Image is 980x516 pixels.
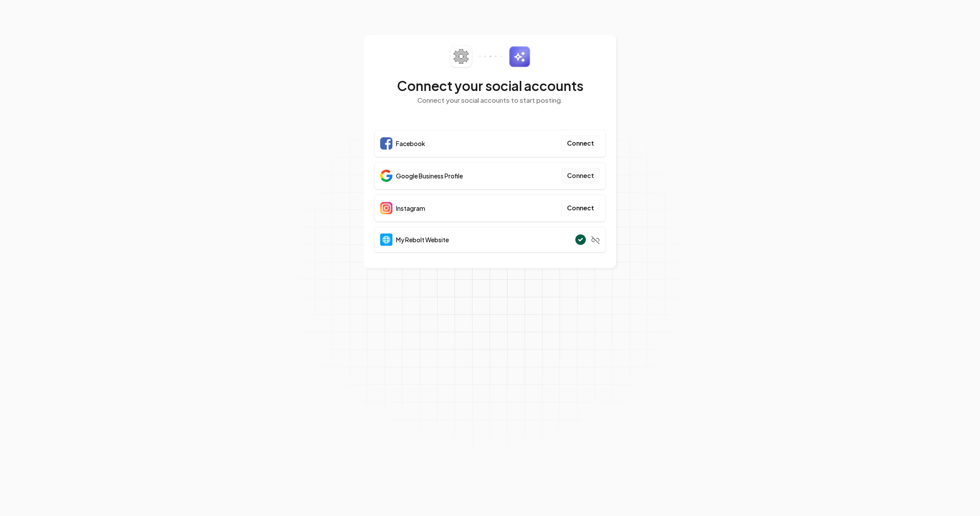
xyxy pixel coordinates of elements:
[374,95,605,105] p: Connect your social accounts to start posting.
[561,200,600,216] button: Connect
[380,170,392,182] img: Google
[396,204,425,213] span: Instagram
[380,137,392,150] img: Facebook
[380,234,392,246] img: Website
[509,46,530,67] img: sparkles.svg
[396,235,449,244] span: My Rebolt Website
[396,139,425,148] span: Facebook
[561,168,600,184] button: Connect
[479,56,502,57] img: connector-dots.svg
[374,78,605,94] h2: Connect your social accounts
[561,136,600,151] button: Connect
[380,202,392,214] img: Instagram
[396,171,463,180] span: Google Business Profile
